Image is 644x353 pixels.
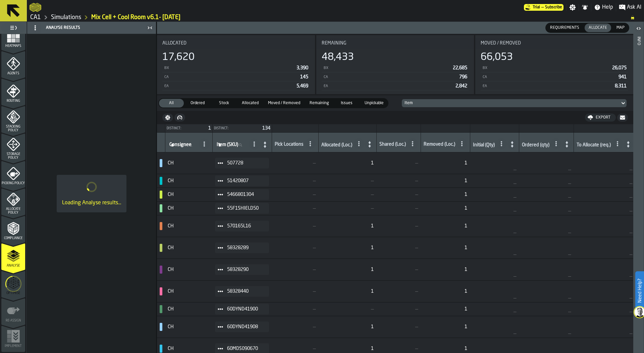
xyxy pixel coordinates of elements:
[306,99,333,108] div: thumb
[482,75,616,79] div: CA
[1,188,25,215] li: menu Allocate Policy
[1,298,25,325] li: menu Re-assign
[239,100,261,106] span: Allocated
[593,115,613,120] div: Export
[162,63,310,72] div: StatList-item-BX
[321,192,374,197] span: —
[227,306,264,312] span: 60DYND41900
[186,100,209,106] span: Ordered
[514,167,516,172] span: —
[323,66,450,70] div: BX
[379,223,418,229] span: —
[167,127,206,130] div: Distinct:
[423,206,467,211] span: RAW: 1
[379,142,406,148] div: Shared (Loc.)
[168,178,210,184] span: CH
[379,206,418,211] span: —
[423,289,467,294] span: RAW: 1
[579,4,591,11] label: button-toggle-Notifications
[362,100,386,106] span: Unpickable
[62,199,121,207] div: Loading Analyse results...
[522,142,549,149] div: Ordered (qty)
[162,114,173,122] button: button-
[612,23,629,33] label: button-switch-multi-Map
[612,66,627,70] span: 26,075
[630,181,632,186] span: —
[168,346,210,351] span: CH
[307,100,332,106] span: Remaining
[174,114,185,122] button: button-
[1,161,25,188] li: menu Picking Policy
[227,289,264,294] span: 58328440
[636,272,643,309] label: Need Help?
[30,14,41,21] a: link-to-/wh/i/76e2a128-1b54-4d66-80d4-05ae4c277723
[568,274,571,279] span: —
[568,331,571,336] span: —
[482,66,609,70] div: BX
[164,66,294,70] div: BX
[481,41,628,46] div: Title
[1,23,25,32] label: button-toggle-Toggle Full Menu
[482,84,612,88] div: EA
[459,75,467,79] span: 796
[602,3,613,11] span: Help
[168,245,210,251] span: CH
[162,51,195,63] div: 17,620
[630,309,632,314] span: —
[321,324,374,330] span: RAW: 1
[322,72,469,81] div: StatList-item-CA
[275,142,304,148] div: Pick Locations
[157,35,315,94] div: stat-Allocated
[524,4,563,11] div: Menu Subscription
[316,35,474,94] div: stat-Remaining
[546,23,583,32] div: thumb
[162,72,310,81] div: StatList-item-CA
[274,289,316,294] span: —
[29,22,145,33] div: Analyse Results
[614,25,627,31] span: Map
[168,306,210,312] span: CH
[1,264,25,268] span: Analyse
[208,126,211,131] span: 1
[264,99,304,108] div: thumb
[227,324,264,330] span: 60DYND41908
[322,41,346,46] span: Remaining
[568,181,571,186] span: —
[481,51,513,63] div: 66,053
[30,13,641,21] nav: Breadcrumb
[168,324,210,330] span: CH
[169,142,192,147] span: label
[51,14,81,21] a: link-to-/wh/i/76e2a128-1b54-4d66-80d4-05ae4c277723
[211,98,237,108] label: button-switch-multi-Stock
[323,84,453,88] div: EA
[263,98,305,108] label: button-switch-multi-Moved / Removed
[379,160,418,166] span: —
[568,230,571,235] span: —
[514,274,516,279] span: —
[481,63,628,72] div: StatList-item-BX
[423,160,467,166] span: RAW: 1
[524,4,563,11] a: link-to-/wh/i/76e2a128-1b54-4d66-80d4-05ae4c277723/pricing/
[168,289,210,294] span: CH
[541,5,544,10] span: —
[160,100,182,106] span: All
[405,101,617,105] div: DropdownMenuValue-item
[545,23,584,33] label: button-switch-multi-Requirements
[612,23,629,32] div: thumb
[1,72,25,75] span: Agents
[619,75,627,79] span: 941
[630,252,632,257] span: —
[514,195,516,200] span: —
[321,206,374,211] span: —
[630,331,632,336] span: —
[577,142,611,149] div: To Allocate (req.)
[213,124,272,132] div: StatList-item-Distinct:
[514,309,516,314] span: —
[274,223,316,229] span: —
[514,252,516,257] span: —
[211,99,236,108] div: thumb
[568,195,571,200] span: —
[547,25,582,31] span: Requirements
[591,3,616,11] label: button-toggle-Help
[165,124,212,132] div: StatList-item-Distinct:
